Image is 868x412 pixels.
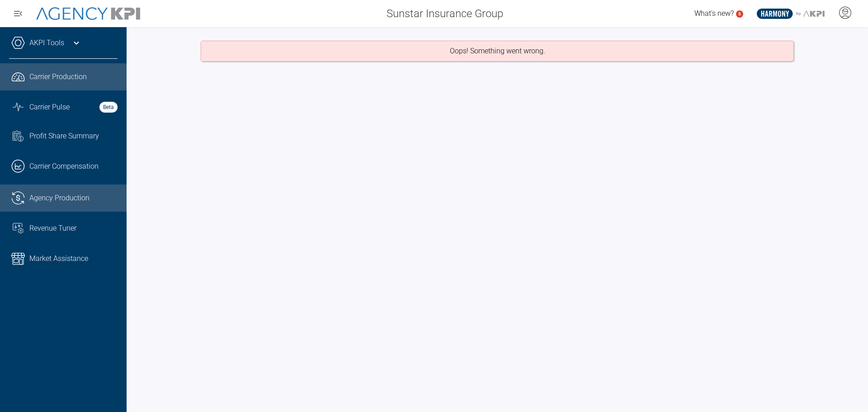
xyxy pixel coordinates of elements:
[738,11,741,16] text: 5
[736,10,743,18] a: 5
[694,9,734,18] span: What's new?
[450,46,545,57] p: Oops! Something went wrong.
[29,193,90,204] span: Agency Production
[99,102,118,113] strong: Beta
[29,223,76,234] span: Revenue Tuner
[36,7,140,20] img: AgencyKPI
[29,131,99,142] span: Profit Share Summary
[29,102,70,113] span: Carrier Pulse
[29,253,88,264] span: Market Assistance
[387,5,503,22] span: Sunstar Insurance Group
[29,71,87,82] span: Carrier Production
[29,161,99,172] span: Carrier Compensation
[29,38,64,48] a: AKPI Tools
